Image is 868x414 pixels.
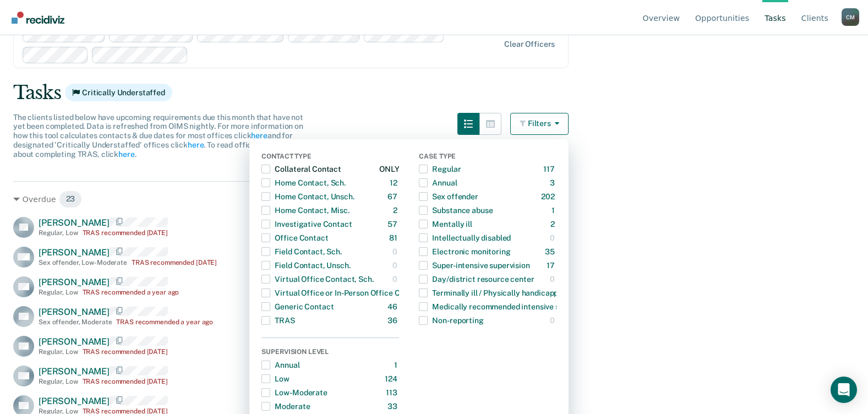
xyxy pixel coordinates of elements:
[387,312,400,329] div: 36
[261,370,290,388] div: Low
[419,160,461,178] div: Regular
[550,174,557,192] div: 3
[261,298,334,315] div: Generic Contact
[552,201,557,219] div: 1
[39,288,78,296] div: Regular , Low
[261,348,399,358] div: Supervision Level
[261,229,328,247] div: Office Contact
[116,318,213,326] div: TRAS recommended a year ago
[419,312,483,329] div: Non-reporting
[13,113,303,159] span: The clients listed below have upcoming requirements due this month that have not yet been complet...
[261,174,345,192] div: Home Contact, Sch.
[39,229,78,237] div: Regular , Low
[12,12,64,24] img: Recidiviz
[39,247,110,258] span: [PERSON_NAME]
[550,312,557,329] div: 0
[261,312,294,329] div: TRAS
[394,356,400,374] div: 1
[261,215,352,233] div: Investigative Contact
[83,378,168,385] div: TRAS recommended [DATE]
[387,188,400,205] div: 67
[385,370,400,388] div: 124
[389,229,400,247] div: 81
[419,257,529,274] div: Super-intensive supervision
[59,190,83,208] span: 23
[83,229,168,237] div: TRAS recommended [DATE]
[386,384,400,401] div: 113
[550,215,557,233] div: 2
[39,318,112,326] div: Sex offender , Moderate
[419,270,534,288] div: Day/district resource center
[419,298,596,315] div: Medically recommended intensive supervision
[419,243,510,260] div: Electronic monitoring
[118,150,134,159] a: here
[842,8,859,26] div: C M
[261,201,349,219] div: Home Contact, Misc.
[261,284,423,302] div: Virtual Office or In-Person Office Contact
[543,160,557,178] div: 117
[842,8,859,26] button: Profile dropdown button
[545,243,557,260] div: 35
[419,201,493,219] div: Substance abuse
[39,366,110,377] span: [PERSON_NAME]
[39,378,78,385] div: Regular , Low
[39,307,110,317] span: [PERSON_NAME]
[419,284,567,302] div: Terminally ill / Physically handicapped
[39,217,110,228] span: [PERSON_NAME]
[392,243,400,260] div: 0
[13,190,569,208] div: Overdue 23
[13,81,855,104] div: Tasks
[392,257,400,274] div: 0
[419,215,472,233] div: Mentally ill
[261,384,327,401] div: Low-Moderate
[390,174,400,192] div: 12
[39,336,110,347] span: [PERSON_NAME]
[65,84,172,101] span: Critically Understaffed
[39,277,110,287] span: [PERSON_NAME]
[261,270,373,288] div: Virtual Office Contact, Sch.
[419,188,478,205] div: Sex offender
[188,140,204,149] a: here
[550,270,557,288] div: 0
[510,113,569,135] button: Filters
[392,270,400,288] div: 0
[261,257,350,274] div: Field Contact, Unsch.
[132,259,217,266] div: TRAS recommended [DATE]
[550,229,557,247] div: 0
[39,396,110,406] span: [PERSON_NAME]
[504,40,555,49] div: Clear officers
[387,215,400,233] div: 57
[419,174,457,192] div: Annual
[393,201,400,219] div: 2
[541,188,557,205] div: 202
[261,160,341,178] div: Collateral Contact
[831,377,857,403] div: Open Intercom Messenger
[261,243,341,260] div: Field Contact, Sch.
[261,152,399,162] div: Contact Type
[251,131,267,140] a: here
[419,229,511,247] div: Intellectually disabled
[419,152,556,162] div: Case Type
[379,160,399,178] div: ONLY
[39,259,127,266] div: Sex offender , Low-Moderate
[39,348,78,356] div: Regular , Low
[261,188,354,205] div: Home Contact, Unsch.
[83,288,179,296] div: TRAS recommended a year ago
[83,348,168,356] div: TRAS recommended [DATE]
[387,298,400,315] div: 46
[547,257,557,274] div: 17
[261,356,299,374] div: Annual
